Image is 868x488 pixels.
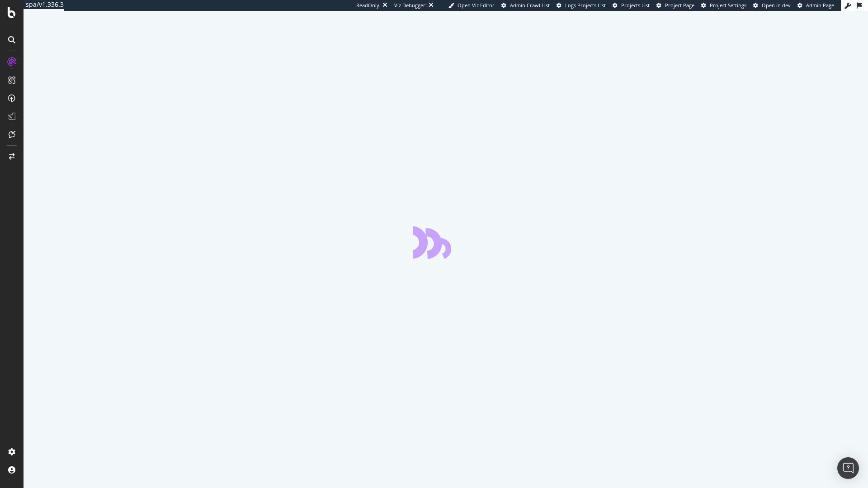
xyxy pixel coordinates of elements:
a: Admin Crawl List [501,2,550,9]
div: ReadOnly: [356,2,381,9]
span: Logs Projects List [565,2,606,9]
div: Viz Debugger: [394,2,427,9]
span: Project Settings [710,2,746,9]
div: Open Intercom Messenger [837,457,859,479]
a: Open Viz Editor [448,2,495,9]
a: Projects List [613,2,650,9]
a: Project Page [656,2,694,9]
span: Admin Crawl List [510,2,550,9]
span: Admin Page [806,2,834,9]
span: Open in dev [762,2,791,9]
span: Project Page [665,2,694,9]
span: Projects List [621,2,650,9]
a: Open in dev [753,2,791,9]
span: Open Viz Editor [458,2,495,9]
a: Project Settings [701,2,746,9]
a: Admin Page [797,2,834,9]
a: Logs Projects List [557,2,606,9]
div: animation [413,226,478,259]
